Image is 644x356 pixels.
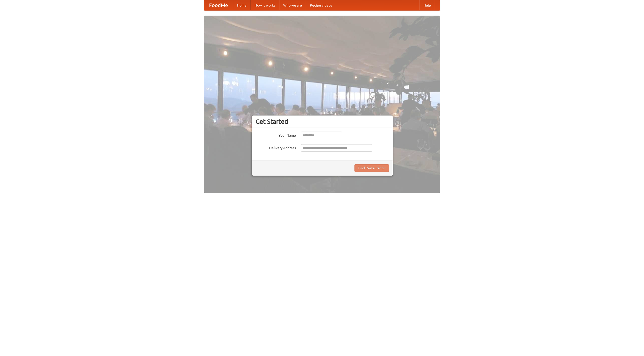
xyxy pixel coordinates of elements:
a: Who we are [279,0,306,10]
a: Recipe videos [306,0,336,10]
label: Your Name [256,132,296,138]
a: Home [233,0,251,10]
a: FoodMe [204,0,233,10]
h3: Get Started [256,118,389,125]
a: How it works [251,0,279,10]
a: Help [419,0,435,10]
label: Delivery Address [256,144,296,150]
button: Find Restaurants! [354,164,389,172]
